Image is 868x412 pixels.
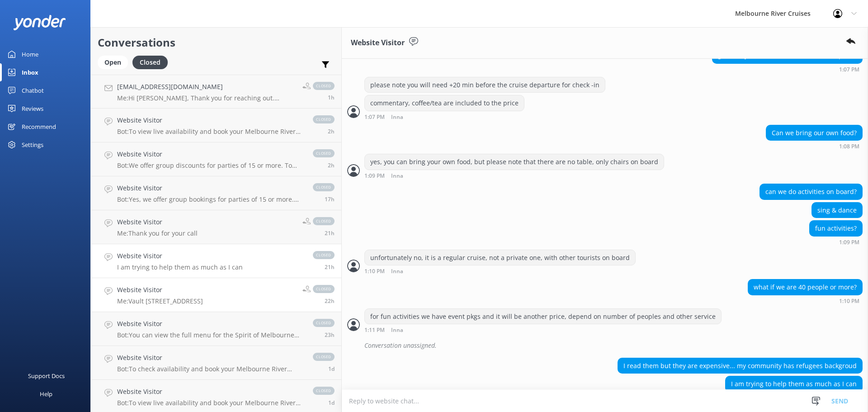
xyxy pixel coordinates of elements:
div: 01:08pm 13-Aug-2025 (UTC +10:00) Australia/Sydney [766,143,863,149]
div: 01:07pm 13-Aug-2025 (UTC +10:00) Australia/Sydney [712,66,863,72]
p: Me: Thank you for your call [117,229,198,237]
span: 05:41pm 13-Aug-2025 (UTC +10:00) Australia/Sydney [325,195,335,203]
a: [EMAIL_ADDRESS][DOMAIN_NAME]Me:Hi [PERSON_NAME], Thank you for reaching out. Unfortunately, we wi... [91,75,341,109]
div: 01:09pm 13-Aug-2025 (UTC +10:00) Australia/Sydney [809,239,863,245]
span: closed [313,115,335,123]
span: Inna [391,173,403,179]
div: Settings [22,136,43,154]
div: Open [98,56,128,69]
div: Help [40,385,52,403]
a: Website VisitorBot:Yes, we offer group bookings for parties of 15 or more. For more information, ... [91,176,341,210]
span: closed [313,183,335,191]
strong: 1:07 PM [364,114,385,120]
h4: Website Visitor [117,115,304,125]
div: please note you will need +20 min before the cruise departure for check -in [365,77,605,93]
strong: 1:08 PM [839,144,859,149]
h3: Website Visitor [351,37,405,49]
div: for fun activities we have event pkgs and it will be another price, depend on number of peoples a... [365,309,721,324]
div: Reviews [22,99,43,118]
span: Inna [391,114,403,120]
div: 01:10pm 13-Aug-2025 (UTC +10:00) Australia/Sydney [748,298,863,304]
span: 07:47am 14-Aug-2025 (UTC +10:00) Australia/Sydney [328,161,335,169]
div: fun activities? [810,221,862,236]
p: I am trying to help them as much as I can [117,263,243,271]
a: Website VisitorI am trying to help them as much as I canclosed21h [91,244,341,278]
span: closed [313,217,335,225]
h4: Website Visitor [117,387,304,397]
div: 01:11pm 13-Aug-2025 (UTC +10:00) Australia/Sydney [364,327,722,333]
strong: 1:07 PM [839,67,859,72]
a: Open [98,57,132,67]
div: Recommend [22,118,56,136]
h4: Website Visitor [117,183,304,193]
span: closed [313,285,335,293]
span: 11:28pm 12-Aug-2025 (UTC +10:00) Australia/Sydney [328,399,335,407]
p: Bot: We offer group discounts for parties of 15 or more. To check current fares and eligibility, ... [117,161,304,170]
a: Website VisitorMe:Vault [STREET_ADDRESS]closed22h [91,278,341,312]
p: Me: Hi [PERSON_NAME], Thank you for reaching out. Unfortunately, we will not be offering dinner s... [117,94,296,102]
span: closed [313,82,335,90]
h4: [EMAIL_ADDRESS][DOMAIN_NAME] [117,82,296,92]
span: 09:08am 13-Aug-2025 (UTC +10:00) Australia/Sydney [328,365,335,373]
span: 12:38pm 13-Aug-2025 (UTC +10:00) Australia/Sydney [325,297,335,305]
h4: Website Visitor [117,149,304,159]
strong: 1:10 PM [839,298,859,304]
h4: Website Visitor [117,285,203,295]
p: Bot: To view live availability and book your Melbourne River Cruise experience, please visit: [UR... [117,399,304,407]
span: 11:27am 13-Aug-2025 (UTC +10:00) Australia/Sydney [325,331,335,339]
h4: Website Visitor [117,353,304,363]
h4: Website Visitor [117,217,198,227]
a: Website VisitorBot:We offer group discounts for parties of 15 or more. To check current fares and... [91,142,341,176]
strong: 1:09 PM [839,240,859,245]
div: sing & dance [812,203,862,218]
a: Website VisitorBot:You can view the full menu for the Spirit of Melbourne Lunch Cruise, which inc... [91,312,341,346]
h4: Website Visitor [117,319,304,329]
p: Bot: To check availability and book your Melbourne River Cruise experience, please visit [URL][DO... [117,365,304,373]
span: 01:18pm 13-Aug-2025 (UTC +10:00) Australia/Sydney [325,229,335,237]
a: Website VisitorBot:To view live availability and book your Melbourne River Cruise experience, ple... [91,109,341,142]
p: Bot: You can view the full menu for the Spirit of Melbourne Lunch Cruise, which includes gluten-f... [117,331,304,339]
div: commentary, coffee/tea are included to the price [365,95,524,111]
p: Bot: Yes, we offer group bookings for parties of 15 or more. For more information, please visit [... [117,195,304,204]
a: Website VisitorMe:Thank you for your callclosed21h [91,210,341,244]
span: closed [313,319,335,327]
div: I read them but they are expensive... my community has refugees backgroud [618,358,862,374]
span: closed [313,251,335,259]
div: Conversation unassigned. [364,338,863,353]
span: closed [313,353,335,361]
a: Website VisitorBot:To check availability and book your Melbourne River Cruise experience, please ... [91,346,341,380]
div: I am trying to help them as much as I can [726,376,862,392]
strong: 1:11 PM [364,327,385,333]
div: 01:09pm 13-Aug-2025 (UTC +10:00) Australia/Sydney [364,172,664,179]
strong: 1:09 PM [364,173,385,179]
div: yes, you can bring your own food, but please note that there are no table, only chairs on board [365,154,664,170]
span: 09:11am 14-Aug-2025 (UTC +10:00) Australia/Sydney [328,94,335,101]
div: 01:07pm 13-Aug-2025 (UTC +10:00) Australia/Sydney [364,114,524,120]
div: Chatbot [22,81,44,99]
div: Can we bring our own food? [766,125,862,141]
div: Support Docs [28,367,65,385]
div: can we do activities on board? [760,184,862,199]
div: Home [22,45,38,63]
div: 2025-08-13T03:11:31.647 [347,338,863,353]
span: 08:26am 14-Aug-2025 (UTC +10:00) Australia/Sydney [328,128,335,135]
span: closed [313,387,335,395]
span: Inna [391,269,403,275]
div: what if we are 40 people or more? [748,279,862,295]
div: 01:10pm 13-Aug-2025 (UTC +10:00) Australia/Sydney [364,268,636,275]
p: Me: Vault [STREET_ADDRESS] [117,297,203,305]
span: Inna [391,327,403,333]
span: closed [313,149,335,157]
img: yonder-white-logo.png [14,15,66,30]
strong: 1:10 PM [364,269,385,275]
div: Closed [132,56,168,69]
span: 01:11pm 13-Aug-2025 (UTC +10:00) Australia/Sydney [325,263,335,271]
p: Bot: To view live availability and book your Melbourne River Cruise experience, please visit: [UR... [117,128,304,136]
div: unfortunately no, it is a regular cruise, not a private one, with other tourists on board [365,250,635,265]
h4: Website Visitor [117,251,243,261]
a: Closed [132,57,172,67]
h2: Conversations [98,34,335,51]
div: Inbox [22,63,38,81]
